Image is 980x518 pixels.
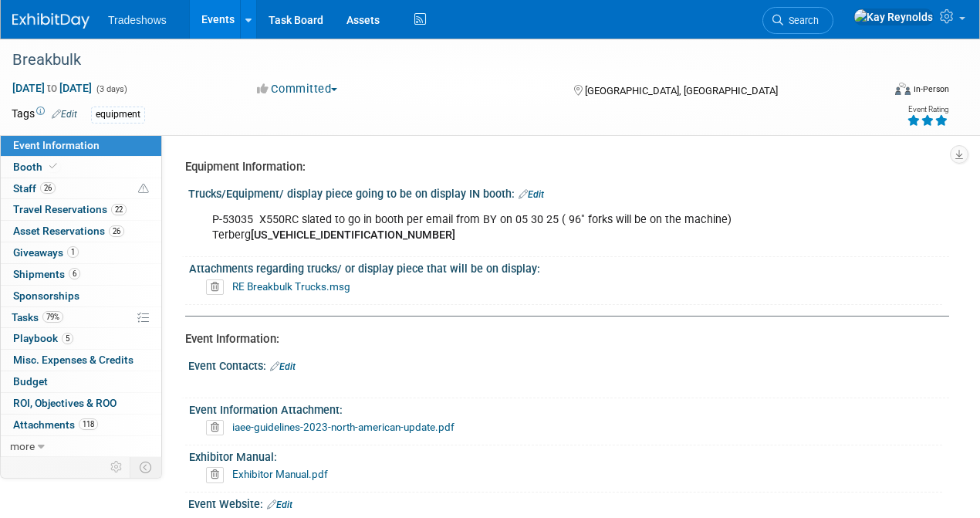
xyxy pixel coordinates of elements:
[188,354,949,374] div: Event Contacts:
[519,189,544,200] a: Edit
[762,7,833,34] a: Search
[267,499,292,510] a: Edit
[91,107,145,123] div: equipment
[206,469,230,480] a: Delete attachment?
[13,354,133,366] span: Misc. Expenses & Credits
[853,8,934,25] img: Kay Reynolds
[12,311,63,323] span: Tasks
[813,80,950,103] div: Event Format
[13,161,60,173] span: Booth
[13,246,79,259] span: Giveaways
[1,178,161,199] a: Staff26
[185,331,938,347] div: Event Information:
[188,493,949,513] div: Event Website:
[45,82,59,94] span: to
[40,182,56,194] span: 26
[13,289,79,302] span: Sponsorships
[585,85,778,96] span: [GEOGRAPHIC_DATA], [GEOGRAPHIC_DATA]
[13,203,127,215] span: Travel Reservations
[270,361,296,372] a: Edit
[1,436,161,457] a: more
[1,221,161,242] a: Asset Reservations26
[52,109,77,120] a: Edit
[1,157,161,178] a: Booth
[1,371,161,392] a: Budget
[69,268,80,279] span: 6
[206,422,230,433] a: Delete attachment?
[10,440,35,452] span: more
[895,83,911,95] img: Format-Inperson.png
[79,418,98,430] span: 118
[783,15,819,26] span: Search
[1,242,161,263] a: Giveaways1
[12,13,90,29] img: ExhibitDay
[1,393,161,414] a: ROI, Objectives & ROO
[188,182,949,202] div: Trucks/Equipment/ display piece going to be on display IN booth:
[67,246,79,258] span: 1
[232,468,328,480] a: Exhibitor Manual.pdf
[13,418,98,431] span: Attachments
[95,84,127,94] span: (3 days)
[42,311,63,323] span: 79%
[13,225,124,237] span: Asset Reservations
[109,225,124,237] span: 26
[108,14,167,26] span: Tradeshows
[1,415,161,435] a: Attachments118
[1,286,161,306] a: Sponsorships
[13,397,117,409] span: ROI, Objectives & ROO
[913,83,949,95] div: In-Person
[232,280,350,293] a: RE Breakbulk Trucks.msg
[189,257,942,276] div: Attachments regarding trucks/ or display piece that will be on display:
[7,46,869,74] div: Breakbulk
[1,328,161,349] a: Playbook5
[111,204,127,215] span: 22
[1,264,161,285] a: Shipments6
[103,457,130,477] td: Personalize Event Tab Strip
[189,445,942,465] div: Exhibitor Manual:
[12,106,77,124] td: Tags
[1,307,161,328] a: Tasks79%
[13,332,73,344] span: Playbook
[206,282,230,293] a: Delete attachment?
[189,398,942,418] div: Event Information Attachment:
[201,205,799,251] div: P-53035 X550RC slated to go in booth per email from BY on 05 30 25 ( 96" forks will be on the mac...
[62,333,73,344] span: 5
[907,106,948,113] div: Event Rating
[13,375,48,388] span: Budget
[1,350,161,371] a: Misc. Expenses & Credits
[13,182,56,195] span: Staff
[185,159,938,175] div: Equipment Information:
[1,135,161,156] a: Event Information
[12,81,93,95] span: [DATE] [DATE]
[251,229,455,242] b: [US_VEHICLE_IDENTIFICATION_NUMBER]
[49,162,57,171] i: Booth reservation complete
[13,268,80,280] span: Shipments
[252,81,343,97] button: Committed
[1,199,161,220] a: Travel Reservations22
[232,421,455,433] a: iaee-guidelines-2023-north-american-update.pdf
[138,182,149,196] span: Potential Scheduling Conflict -- at least one attendee is tagged in another overlapping event.
[13,139,100,151] span: Event Information
[130,457,162,477] td: Toggle Event Tabs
